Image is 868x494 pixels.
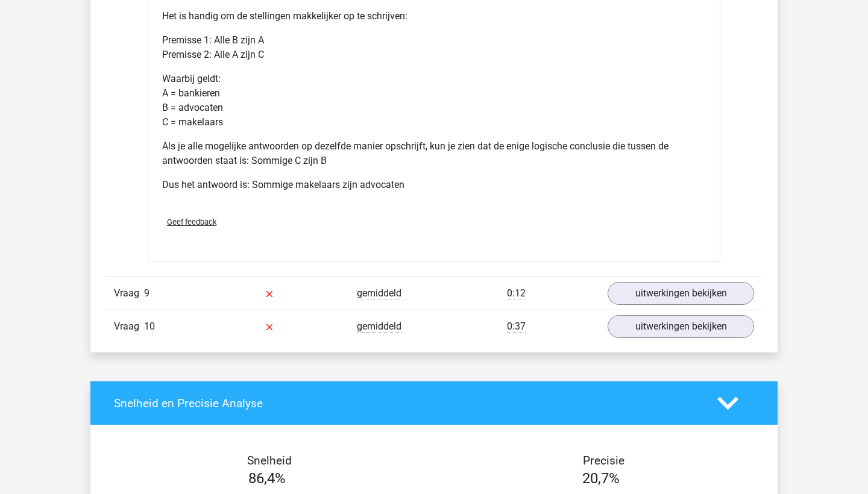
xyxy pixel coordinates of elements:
[114,454,425,467] h4: Snelheid
[162,178,706,192] p: Dus het antwoord is: Sommige makelaars zijn advocaten
[162,139,706,168] p: Als je alle mogelijke antwoorden op dezelfde manier opschrijft, kun je zien dat de enige logische...
[608,315,754,338] a: uitwerkingen bekijken
[114,319,144,334] span: Vraag
[507,320,526,333] span: 0:37
[357,287,401,299] span: gemiddeld
[357,320,401,333] span: gemiddeld
[114,396,699,410] h4: Snelheid en Precisie Analyse
[144,287,149,299] span: 9
[608,282,754,305] a: uitwerkingen bekijken
[167,217,216,227] span: Geef feedback
[582,470,620,487] span: 20,7%
[162,9,706,23] p: Het is handig om de stellingen makkelijker op te schrijven:
[144,320,155,332] span: 10
[162,72,706,130] p: Waarbij geldt: A = bankieren B = advocaten C = makelaars
[248,470,286,487] span: 86,4%
[114,286,144,301] span: Vraag
[162,33,706,62] p: Premisse 1: Alle B zijn A Premisse 2: Alle A zijn C
[507,287,526,299] span: 0:12
[448,454,759,467] h4: Precisie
